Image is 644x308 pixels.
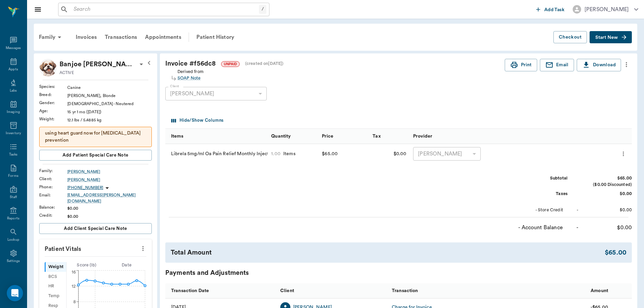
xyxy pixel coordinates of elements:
div: Balance : [39,204,67,210]
div: Transaction Date [165,283,277,299]
div: $0.00 [67,213,152,219]
div: Family [35,29,68,45]
div: [DEMOGRAPHIC_DATA] - Neutered [67,101,152,107]
tspan: 16 [72,270,76,274]
p: [PHONE_NUMBER] [67,185,103,191]
div: Taxes [517,191,568,197]
div: - [577,207,578,213]
div: [PERSON_NAME] [413,147,481,161]
div: - Store Credit [512,207,563,213]
div: Labs [10,88,17,93]
a: Transactions [101,29,141,45]
button: [PERSON_NAME] [567,3,644,16]
div: Date [106,262,147,268]
img: Profile Image [39,59,57,76]
div: Weight : [39,116,67,122]
div: Transaction [388,283,500,299]
div: $0.00 [581,191,632,197]
div: 15 yr 1 mo ([DATE]) [67,109,152,115]
div: Payments and Adjustments [165,268,632,278]
div: $65.00 [605,248,626,258]
div: Items [171,127,183,146]
div: $0.00 [581,223,632,232]
div: Inventory [6,131,21,136]
div: Tax [369,128,410,144]
a: Invoices [72,29,101,45]
a: [PERSON_NAME] [67,169,152,175]
button: Download [577,59,621,71]
tspan: 12 [72,284,76,288]
div: Transaction Date [171,281,209,300]
div: - Account Balance [512,223,563,232]
p: using heart guard now for [MEDICAL_DATA] prevention [45,130,146,144]
div: Items [165,128,268,144]
div: Provider [413,127,432,146]
div: Phone : [39,184,67,190]
button: Checkout [553,31,587,44]
tspan: 8 [73,300,76,304]
div: (created on [DATE] ) [245,61,284,67]
div: ($0.00 Discounted) [581,182,632,188]
div: - [576,223,578,232]
div: Quantity [271,127,291,146]
div: Species : [39,84,67,90]
button: Email [540,59,574,71]
div: Items [281,150,295,157]
label: Client [170,84,179,89]
div: Price [322,127,333,146]
a: [PERSON_NAME] [67,177,152,183]
button: Select columns [170,115,225,126]
div: Amount [500,283,612,299]
div: Appointments [141,29,185,45]
div: Invoice # f56dc8 [165,59,505,69]
button: Print [505,59,537,71]
div: Family : [39,168,67,174]
div: 1.00 [271,150,281,157]
div: Open Intercom Messenger [7,285,23,301]
div: [PERSON_NAME] [585,5,629,14]
a: [EMAIL_ADDRESS][PERSON_NAME][DOMAIN_NAME] [67,192,152,204]
button: Add client Special Care Note [39,223,152,234]
span: UNPAID [221,62,239,67]
div: Staff [10,195,17,200]
p: Patient Vitals [39,239,152,256]
div: Total Amount [171,248,605,258]
div: Imaging [7,110,20,115]
div: Messages [6,46,21,51]
p: Banjoe [PERSON_NAME] [59,59,137,70]
div: Forms [8,173,18,179]
span: Add patient Special Care Note [63,151,128,159]
div: Derived from [177,67,204,81]
div: [PERSON_NAME], Blonde [67,93,152,99]
div: Tasks [9,152,18,157]
button: more [618,148,628,160]
div: Tax [373,127,380,146]
div: 12.1 lbs / 5.4885 kg [67,117,152,123]
div: Price [318,128,369,144]
div: Client [277,283,388,299]
span: Add client Special Care Note [64,225,127,232]
div: Subtotal [517,175,568,182]
div: HR [45,282,66,291]
div: Client : [39,176,67,182]
div: $65.00 [322,149,338,159]
div: Credit : [39,212,67,218]
div: BCS [45,272,66,282]
div: Email : [39,192,67,198]
div: Breed : [39,92,67,98]
button: Close drawer [31,3,45,16]
div: $0.00 [581,207,632,213]
div: Reports [7,216,20,221]
button: more [621,59,632,70]
div: Weight [45,262,66,272]
div: Score ( lb ) [67,262,107,268]
div: Appts [8,67,18,72]
div: Age : [39,108,67,114]
a: SOAP Note [177,75,204,81]
div: / [259,5,266,14]
div: Settings [7,259,20,264]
